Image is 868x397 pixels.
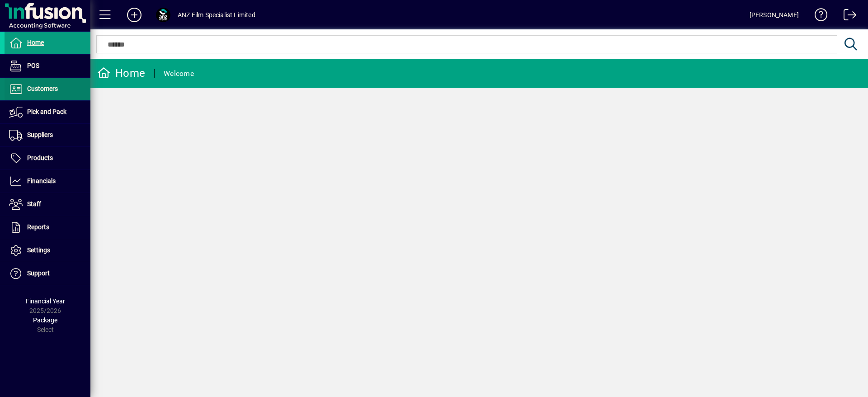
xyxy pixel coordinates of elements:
[27,223,49,231] span: Reports
[27,154,53,161] span: Products
[27,108,66,115] span: Pick and Pack
[178,8,255,22] div: ANZ Film Specialist Limited
[5,78,90,100] a: Customers
[97,66,145,80] div: Home
[808,2,828,31] a: Knowledge Base
[164,66,194,81] div: Welcome
[5,55,90,77] a: POS
[5,170,90,193] a: Financials
[5,239,90,262] a: Settings
[27,177,56,184] span: Financials
[27,246,50,254] span: Settings
[750,8,799,22] div: [PERSON_NAME]
[27,269,50,277] span: Support
[27,200,41,208] span: Staff
[5,216,90,239] a: Reports
[837,2,857,31] a: Logout
[33,317,57,324] span: Package
[5,101,90,123] a: Pick and Pack
[27,62,39,69] span: POS
[27,85,58,92] span: Customers
[149,7,178,23] button: Profile
[5,124,90,147] a: Suppliers
[5,193,90,216] a: Staff
[27,131,53,138] span: Suppliers
[27,39,44,46] span: Home
[5,262,90,285] a: Support
[5,147,90,170] a: Products
[120,7,149,23] button: Add
[26,298,65,305] span: Financial Year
